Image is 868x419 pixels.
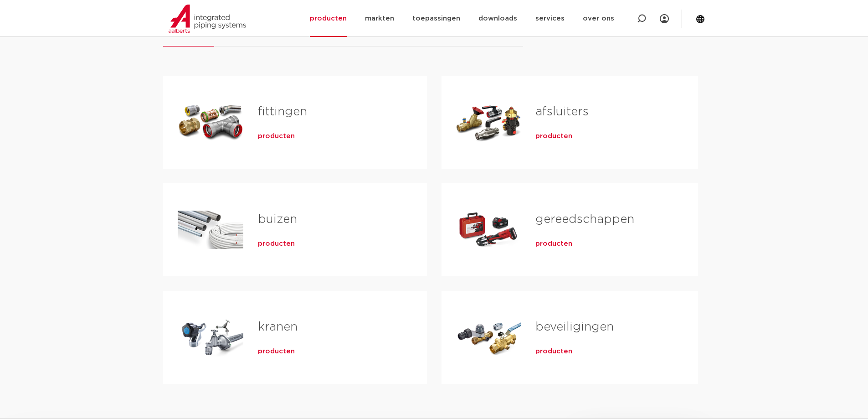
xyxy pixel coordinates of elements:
[535,347,572,356] a: producten
[258,239,295,248] a: producten
[535,321,614,333] a: beveiligingen
[258,106,307,118] a: fittingen
[535,213,634,225] a: gereedschappen
[258,213,297,225] a: buizen
[535,132,572,141] a: producten
[258,132,295,141] a: producten
[258,347,295,356] a: producten
[163,24,705,398] div: Tabs. Open items met enter of spatie, sluit af met escape en navigeer met de pijltoetsen.
[535,106,589,118] a: afsluiters
[535,239,572,248] a: producten
[258,321,298,333] a: kranen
